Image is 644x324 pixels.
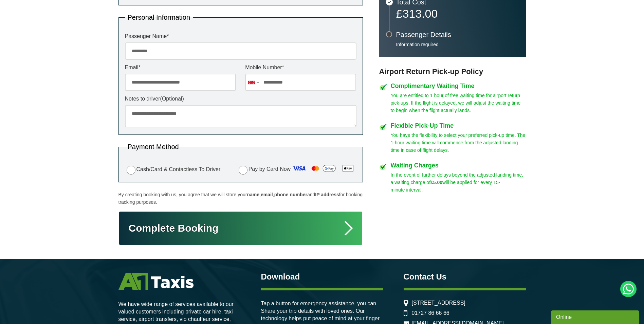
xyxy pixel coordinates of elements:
[245,65,356,70] label: Mobile Number
[379,67,526,76] h3: Airport Return Pick-up Policy
[125,14,193,21] legend: Personal Information
[239,166,247,175] input: Pay by Card Now
[430,180,442,185] strong: £5.00
[391,123,526,129] h4: Flexible Pick-Up Time
[396,31,519,38] h3: Passenger Details
[404,300,526,306] li: [STREET_ADDRESS]
[118,211,363,246] button: Complete Booking
[125,143,182,150] legend: Payment Method
[402,7,438,20] span: 313.00
[118,273,194,290] img: A1 Taxis St Albans
[125,96,356,102] label: Notes to driver
[261,273,383,281] h3: Download
[125,165,221,175] label: Cash/Card & Contactless To Driver
[315,192,339,197] strong: IP address
[391,162,526,168] h4: Waiting Charges
[396,41,519,48] p: Information required
[412,310,449,316] a: 01727 86 66 66
[247,192,259,197] strong: name
[261,192,273,197] strong: email
[125,65,236,70] label: Email
[391,92,526,114] p: You are entitled to 1 hour of free waiting time for airport return pick-ups. If the flight is del...
[404,273,526,281] h3: Contact Us
[551,309,641,324] iframe: chat widget
[118,191,363,206] p: By creating booking with us, you agree that we will store your , , and for booking tracking purpo...
[391,171,526,194] p: In the event of further delays beyond the adjusted landing time, a waiting charge of will be appl...
[160,96,184,102] span: (Optional)
[396,9,519,18] p: £
[274,192,307,197] strong: phone number
[391,83,526,89] h4: Complimentary Waiting Time
[391,131,526,154] p: You have the flexibility to select your preferred pick-up time. The 1-hour waiting time will comm...
[127,166,135,175] input: Cash/Card & Contactless To Driver
[245,74,261,91] div: United Kingdom: +44
[125,34,356,39] label: Passenger Name
[237,163,356,176] label: Pay by Card Now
